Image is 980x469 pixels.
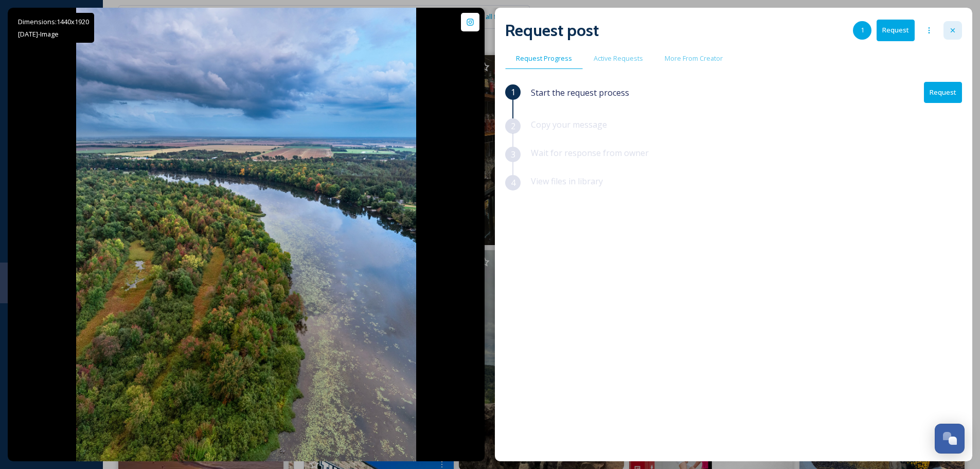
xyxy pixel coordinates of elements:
[877,20,915,41] button: Request
[935,424,965,454] button: Open Chat
[861,25,864,35] span: 1
[18,17,89,26] span: Dimensions: 1440 x 1920
[531,119,607,130] span: Copy your message
[511,86,515,98] span: 1
[505,18,599,43] h2: Request post
[516,54,572,63] span: Request Progress
[511,148,515,161] span: 3
[594,54,643,63] span: Active Requests
[924,82,962,103] button: Request
[511,120,515,132] span: 2
[665,54,723,63] span: More From Creator
[511,177,515,189] span: 4
[18,29,59,39] span: [DATE] - Image
[531,147,649,159] span: Wait for response from owner
[531,86,629,99] span: Start the request process
[76,8,416,461] img: “For the Lord is high above the nations; His glory is higher than the heavens.” Psalm 113:4 . . ....
[531,176,603,187] span: View files in library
